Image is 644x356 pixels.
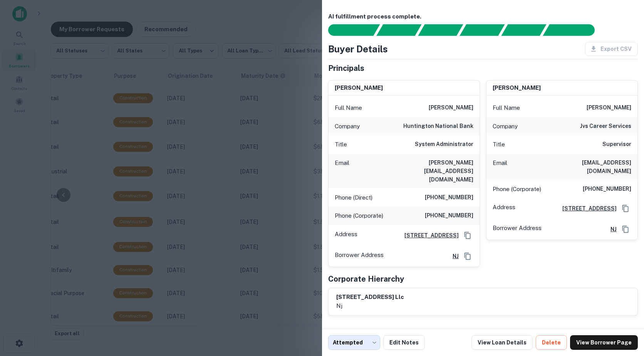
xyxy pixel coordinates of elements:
h6: [PHONE_NUMBER] [583,185,631,194]
h5: Corporate Hierarchy [328,273,404,285]
a: [STREET_ADDRESS] [398,231,459,240]
p: Company [335,122,360,131]
p: Full Name [335,103,362,113]
p: Address [335,230,357,241]
p: Company [493,122,518,131]
div: Principals found, still searching for contact information. This may take time... [501,24,546,36]
p: Borrower Address [493,223,542,235]
p: Title [493,140,505,149]
h6: System Administrator [415,140,473,149]
button: Edit Notes [383,335,425,350]
a: View Borrower Page [570,335,638,350]
div: Attempted [328,335,380,350]
p: Email [493,158,507,175]
button: Copy Address [462,250,473,262]
a: NJ [604,225,617,233]
h6: [EMAIL_ADDRESS][DOMAIN_NAME] [539,158,631,175]
h6: [PERSON_NAME] [429,103,473,113]
h6: AI fulfillment process complete. [328,12,638,21]
p: Address [493,203,515,214]
a: NJ [446,252,459,260]
p: Phone (Direct) [335,193,372,202]
h6: [PHONE_NUMBER] [425,211,473,220]
h6: [PERSON_NAME] [335,84,383,92]
p: Borrower Address [335,250,384,262]
div: Sending borrower request to AI... [319,24,377,36]
a: View Loan Details [471,335,533,350]
h6: [PHONE_NUMBER] [425,193,473,202]
p: Email [335,158,349,184]
div: Documents found, AI parsing details... [418,24,463,36]
h6: Supervisor [602,140,631,149]
p: nj [336,301,404,311]
h6: huntington national bank [403,122,473,131]
h6: [PERSON_NAME] [493,84,541,92]
a: [STREET_ADDRESS] [556,204,617,213]
button: Delete [536,335,567,350]
h6: [PERSON_NAME] [587,103,631,113]
p: Title [335,140,347,149]
p: Phone (Corporate) [335,211,383,220]
p: Phone (Corporate) [493,185,541,194]
div: AI fulfillment process complete. [543,24,604,36]
div: Principals found, AI now looking for contact information... [460,24,505,36]
iframe: Chat Widget [605,294,644,331]
p: Full Name [493,103,520,113]
button: Copy Address [620,223,631,235]
h5: Principals [328,62,364,74]
div: Your request is received and processing... [376,24,421,36]
h4: Buyer Details [328,42,388,56]
button: Copy Address [620,203,631,214]
h6: jvs career services [580,122,631,131]
button: Copy Address [462,230,473,241]
h6: [PERSON_NAME][EMAIL_ADDRESS][DOMAIN_NAME] [381,158,473,184]
h6: [STREET_ADDRESS] llc [336,293,404,302]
